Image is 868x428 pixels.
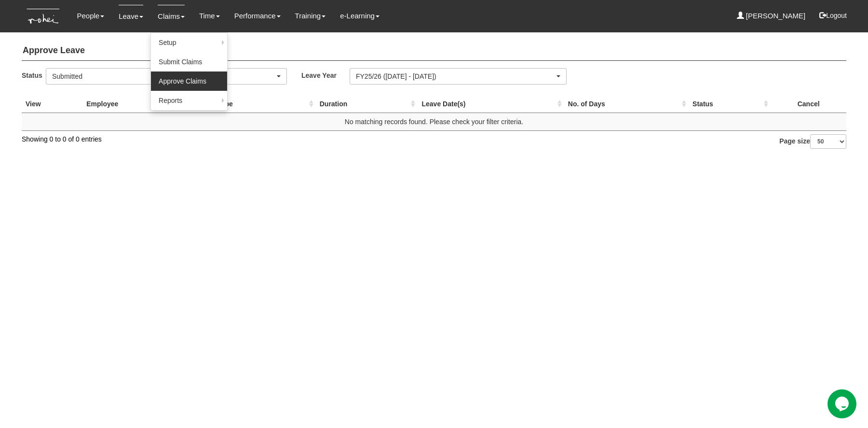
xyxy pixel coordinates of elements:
a: People [77,5,104,27]
th: No. of Days : activate to sort column ascending [564,95,689,113]
a: Claims [158,5,185,28]
td: No matching records found. Please check your filter criteria. [22,113,846,130]
a: Leave [119,5,143,28]
th: View [22,95,82,113]
th: Leave Date(s) : activate to sort column ascending [418,95,564,113]
a: [PERSON_NAME] [737,5,806,27]
a: e-Learning [340,5,380,27]
th: Status : activate to sort column ascending [689,95,771,113]
a: Setup [151,33,227,52]
iframe: chat widget [827,389,858,418]
a: Reports [151,91,227,110]
a: Approve Claims [151,71,227,91]
th: Duration : activate to sort column ascending [316,95,418,113]
select: Page size [810,134,846,149]
div: FY25/26 ([DATE] - [DATE]) [356,71,555,81]
a: Training [295,5,326,27]
th: Employee : activate to sort column ascending [82,95,192,113]
th: Leave Type : activate to sort column ascending [193,95,316,113]
a: Submit Claims [151,52,227,71]
label: Leave Year [301,68,350,82]
h4: Approve Leave [22,41,846,61]
label: Page size [779,134,846,149]
button: FY25/26 ([DATE] - [DATE]) [350,68,567,85]
button: Submitted [46,68,287,85]
div: Submitted [52,71,275,81]
button: Logout [813,4,854,27]
a: Performance [234,5,281,27]
th: Cancel [771,95,846,113]
label: Status [22,68,46,82]
a: Time [199,5,220,27]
